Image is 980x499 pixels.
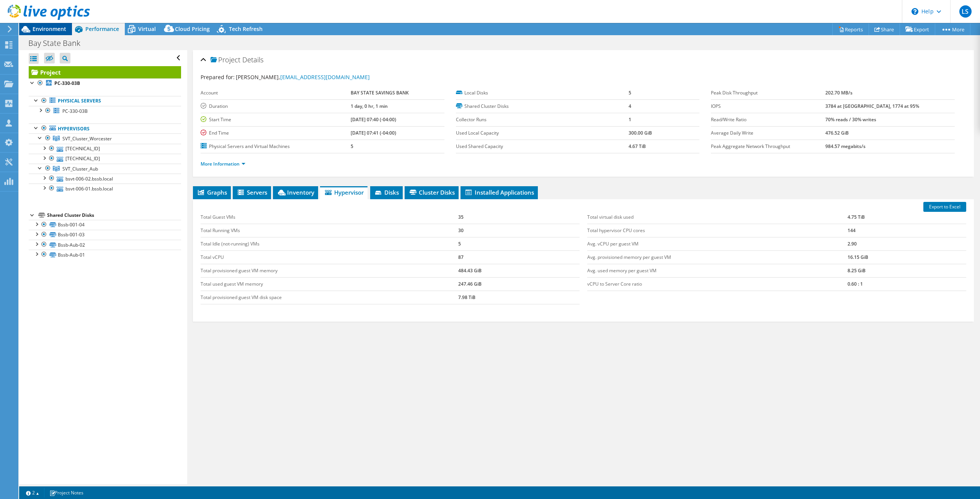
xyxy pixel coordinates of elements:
td: Total Running VMs [201,224,458,237]
a: Bssb-001-04 [29,220,181,230]
b: BAY STATE SAVINGS BANK [351,89,409,96]
a: Share [869,23,900,35]
b: 4.67 TiB [629,143,646,150]
td: 484.43 GiB [458,264,580,277]
span: Servers [237,189,267,196]
td: Total Guest VMs [201,211,458,224]
a: [TECHNICAL_ID] [29,154,181,164]
b: 1 [629,116,631,123]
label: Used Shared Capacity [456,143,629,150]
label: Collector Runs [456,116,629,124]
label: Duration [201,102,351,110]
a: Export [900,23,935,35]
td: Total hypervisor CPU cores [587,224,848,237]
label: Physical Servers and Virtual Machines [201,143,351,150]
span: Cluster Disks [408,189,455,196]
label: Shared Cluster Disks [456,102,629,110]
b: 70% reads / 30% writes [825,116,876,123]
svg: \n [911,8,918,15]
span: Graphs [197,189,227,196]
a: bsvt-006-01.bssb.local [29,184,181,193]
span: Tech Refresh [229,25,263,33]
label: Prepared for: [201,73,235,81]
td: 30 [458,224,580,237]
a: [EMAIL_ADDRESS][DOMAIN_NAME] [280,73,370,81]
span: Hypervisor [324,189,364,196]
td: 8.25 GiB [848,264,966,277]
span: SVT_Cluster_Aub [62,166,98,172]
label: Used Local Capacity [456,129,629,137]
b: 5 [351,143,353,150]
a: Project [29,66,181,78]
span: Disks [374,189,399,196]
span: Inventory [277,189,314,196]
b: 476.52 GiB [825,130,849,136]
h1: Bay State Bank [25,39,92,47]
span: Details [242,55,263,64]
td: 2.90 [848,237,966,250]
span: Cloud Pricing [175,25,210,33]
td: 144 [848,224,966,237]
b: [DATE] 07:41 (-04:00) [351,130,396,136]
a: Bssb-001-03 [29,230,181,240]
label: Read/Write Ratio [711,116,825,124]
td: Total Idle (not-running) VMs [201,237,458,250]
td: 5 [458,237,580,250]
a: PC-330-03B [29,106,181,116]
b: 984.57 megabits/s [825,143,866,150]
a: Hypervisors [29,124,181,133]
a: SVT_Cluster_Worcester [29,133,181,143]
a: More Information [201,161,245,167]
td: vCPU to Server Core ratio [587,277,848,291]
b: 4 [629,103,631,109]
td: 0.60 : 1 [848,277,966,291]
label: End Time [201,129,351,137]
a: SVT_Cluster_Aub [29,164,181,174]
span: LS [959,5,972,18]
a: Bssb-Aub-02 [29,240,181,250]
div: Shared Cluster Disks [47,211,181,220]
b: 1 day, 0 hr, 1 min [351,103,388,109]
a: Export to Excel [923,202,966,212]
b: [DATE] 07:40 (-04:00) [351,116,396,123]
span: [PERSON_NAME], [236,73,370,81]
label: Average Daily Write [711,129,825,137]
td: Total virtual disk used [587,211,848,224]
td: Avg. provisioned memory per guest VM [587,250,848,264]
label: Start Time [201,116,351,124]
td: 16.15 GiB [848,250,966,264]
span: Project [211,56,240,64]
a: Project Notes [44,488,89,497]
label: Account [201,89,351,97]
a: More [935,23,970,35]
b: PC-330-03B [54,80,80,86]
label: Peak Disk Throughput [711,89,825,97]
td: 247.46 GiB [458,277,580,291]
a: bsvt-006-02.bssb.local [29,174,181,184]
a: Physical Servers [29,96,181,106]
b: 5 [629,89,631,96]
a: Reports [832,23,869,35]
td: 87 [458,250,580,264]
td: 4.75 TiB [848,211,966,224]
span: Performance [85,25,119,33]
span: Environment [33,25,66,33]
td: Total used guest VM memory [201,277,458,291]
a: PC-330-03B [29,78,181,88]
label: Local Disks [456,89,629,97]
a: [TECHNICAL_ID] [29,144,181,154]
b: 202.70 MB/s [825,89,853,96]
span: PC-330-03B [62,108,88,114]
td: 7.98 TiB [458,291,580,304]
label: Peak Aggregate Network Throughput [711,143,825,150]
span: Installed Applications [464,189,534,196]
b: 300.00 GiB [629,130,652,136]
span: Virtual [138,25,156,33]
a: 2 [21,488,44,497]
b: 3784 at [GEOGRAPHIC_DATA], 1774 at 95% [825,103,919,109]
td: Total provisioned guest VM disk space [201,291,458,304]
label: IOPS [711,102,825,110]
td: Avg. used memory per guest VM [587,264,848,277]
span: SVT_Cluster_Worcester [62,135,112,142]
td: 35 [458,211,580,224]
